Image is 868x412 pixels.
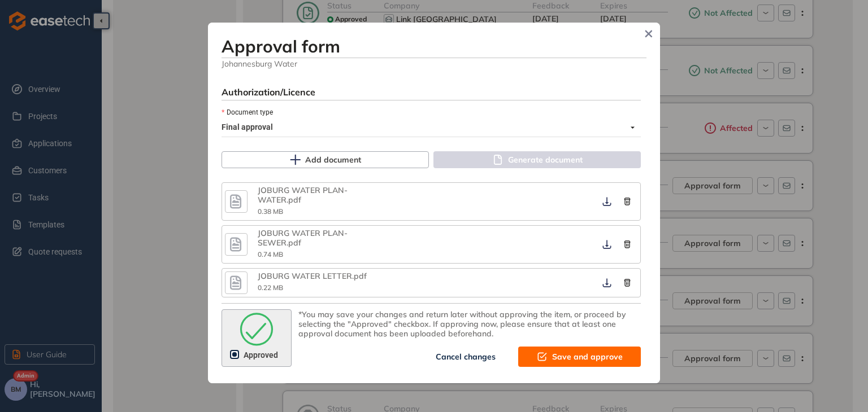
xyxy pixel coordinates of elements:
[640,25,657,42] button: Close
[258,250,283,258] span: 0.74 MB
[258,207,283,216] span: 0.38 MB
[298,310,641,338] div: *You may save your changes and return later without approving the item, or proceed by selecting t...
[222,36,646,56] h3: Approval form
[518,347,641,367] button: Save and approve
[222,58,646,69] span: Johannesburg Water
[222,86,315,98] span: Authorization/Licence
[258,283,283,292] span: 0.22 MB
[239,349,283,361] span: Approved
[222,151,429,168] button: Add document
[222,119,635,137] span: Final approval
[258,186,371,205] div: JOBURG WATER PLAN-WATER.pdf
[222,107,273,118] label: Document type
[436,350,496,363] span: Cancel changes
[418,347,514,367] button: Cancel changes
[305,154,361,166] span: Add document
[258,271,371,281] div: JOBURG WATER LETTER.pdf
[258,229,371,248] div: JOBURG WATER PLAN-SEWER.pdf
[552,350,623,363] span: Save and approve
